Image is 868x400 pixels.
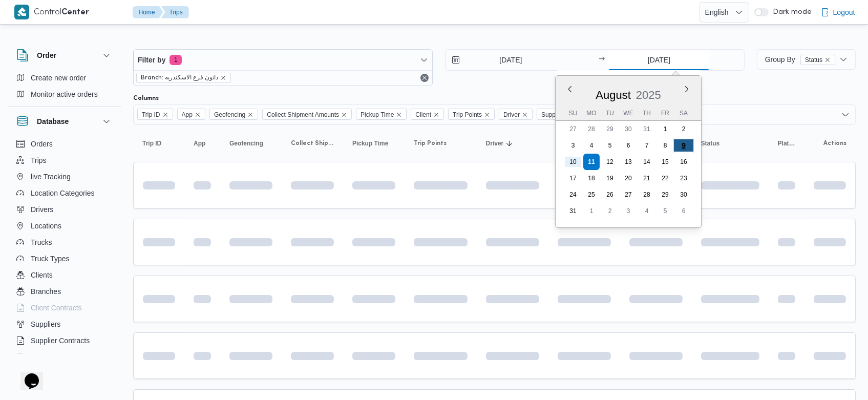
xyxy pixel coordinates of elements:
[602,154,618,170] div: day-12
[599,56,605,64] div: →
[602,186,618,203] div: day-26
[182,109,193,120] span: App
[833,6,855,18] span: Logout
[565,186,581,203] div: day-24
[657,137,673,154] div: day-8
[411,109,444,120] span: Client
[823,139,846,148] span: Actions
[564,121,693,219] div: month-2025-08
[161,6,189,18] button: Trips
[262,109,352,120] span: Collect Shipment Amounts
[8,70,121,107] div: Order
[361,109,394,120] span: Pickup Time
[675,106,692,120] div: Sa
[356,109,407,120] span: Pickup Time
[291,139,334,148] span: Collect Shipment Amounts
[348,135,399,152] button: Pickup Time
[31,203,53,216] span: Drivers
[37,115,69,128] h3: Database
[602,170,618,186] div: day-19
[12,267,117,283] button: Clients
[418,72,431,84] button: Remove
[136,73,231,83] span: Branch: دانون فرع الاسكندريه
[247,112,253,118] button: Remove Geofencing from selection in this group
[657,106,673,120] div: Fr
[138,54,165,66] span: Filter by
[565,137,581,154] div: day-3
[541,109,564,120] span: Supplier
[12,250,117,267] button: Truck Types
[639,137,655,154] div: day-7
[31,318,60,330] span: Suppliers
[31,302,82,314] span: Client Contracts
[194,139,205,148] span: App
[800,55,835,65] span: Status
[620,137,637,154] div: day-6
[674,136,693,155] div: day-9
[12,136,117,152] button: Orders
[620,106,637,120] div: We
[565,154,581,170] div: day-10
[267,109,339,120] span: Collect Shipment Amounts
[765,55,835,64] span: Group By Status
[396,112,402,118] button: Remove Pickup Time from selection in this group
[657,170,673,186] div: day-22
[675,203,692,219] div: day-6
[12,349,117,365] button: Devices
[583,154,600,170] div: day-11
[446,50,562,70] input: Press the down key to open a popover containing a calendar.
[229,139,263,148] span: Geofencing
[141,73,218,82] span: Branch: دانون فرع الاسكندريه
[8,136,121,357] div: Database
[12,86,117,102] button: Monitor active orders
[657,203,673,219] div: day-5
[566,85,574,93] button: Previous Month
[583,137,600,154] div: day-4
[620,121,637,137] div: day-30
[12,169,117,185] button: live Tracking
[697,135,764,152] button: Status
[453,109,482,120] span: Trip Points
[415,109,431,120] span: Client
[214,109,245,120] span: Geofencing
[484,112,490,118] button: Remove Trip Points from selection in this group
[31,138,53,150] span: Orders
[639,170,655,186] div: day-21
[31,252,69,265] span: Truck Types
[12,234,117,250] button: Trucks
[583,203,600,219] div: day-1
[503,109,520,120] span: Driver
[31,220,61,232] span: Locations
[596,88,632,102] div: Button. Open the month selector. August is currently selected.
[769,8,812,16] span: Dark mode
[341,112,347,118] button: Remove Collect Shipment Amounts from selection in this group
[31,269,53,281] span: Clients
[352,139,388,148] span: Pickup Time
[37,49,56,61] h3: Order
[134,50,432,70] button: Filter by1 active filters
[195,112,201,118] button: Remove App from selection in this group
[657,154,673,170] div: day-15
[12,185,117,201] button: Location Categories
[565,106,581,120] div: Su
[16,49,113,61] button: Order
[142,109,160,120] span: Trip ID
[189,135,215,152] button: App
[583,121,600,137] div: day-28
[433,112,439,118] button: Remove Client from selection in this group
[12,332,117,349] button: Supplier Contracts
[602,203,618,219] div: day-2
[657,121,673,137] div: day-1
[62,9,90,16] b: Center
[12,316,117,332] button: Suppliers
[220,75,226,81] button: remove selected entity
[683,85,691,93] button: Next month
[31,88,98,100] span: Monitor active orders
[636,88,662,102] div: Button. Open the year selector. 2025 is currently selected.
[12,300,117,316] button: Client Contracts
[620,154,637,170] div: day-13
[14,5,29,19] img: X8yXhbKr1z7QwAAAABJRU5ErkJggg==
[31,236,52,248] span: Trucks
[841,111,850,119] button: Open list of options
[639,121,655,137] div: day-31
